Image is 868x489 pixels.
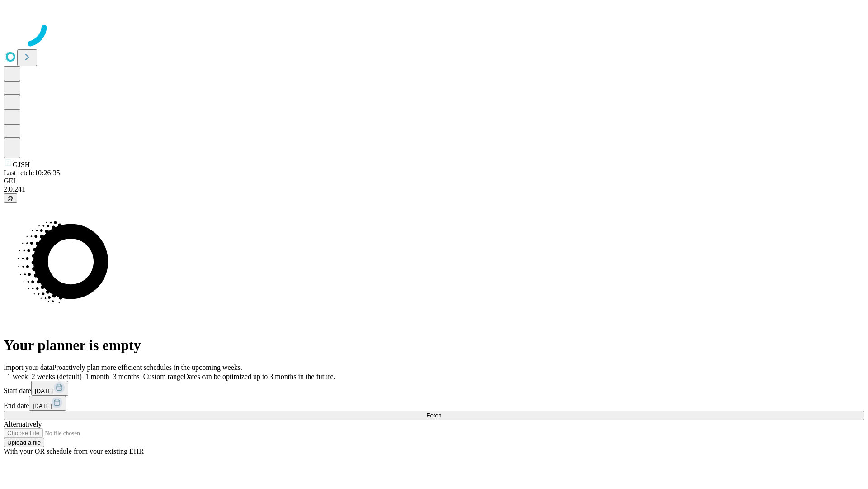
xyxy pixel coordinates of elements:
[4,438,44,447] button: Upload a file
[85,373,109,380] span: 1 month
[4,177,864,185] div: GEI
[35,388,54,394] span: [DATE]
[4,364,52,371] span: Import your data
[4,396,864,411] div: End date
[4,381,864,396] div: Start date
[426,412,441,419] span: Fetch
[4,411,864,420] button: Fetch
[32,373,82,380] span: 2 weeks (default)
[52,364,242,371] span: Proactively plan more efficient schedules in the upcoming weeks.
[184,373,335,380] span: Dates can be optimized up to 3 months in the future.
[4,447,144,455] span: With your OR schedule from your existing EHR
[4,185,864,193] div: 2.0.241
[33,403,52,409] span: [DATE]
[31,381,68,396] button: [DATE]
[4,193,17,203] button: @
[7,195,14,201] span: @
[4,420,42,428] span: Alternatively
[113,373,140,380] span: 3 months
[4,337,864,354] h1: Your planner is empty
[29,396,66,411] button: [DATE]
[143,373,184,380] span: Custom range
[7,373,28,380] span: 1 week
[4,169,60,177] span: Last fetch: 10:26:35
[13,161,30,168] span: GJSH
